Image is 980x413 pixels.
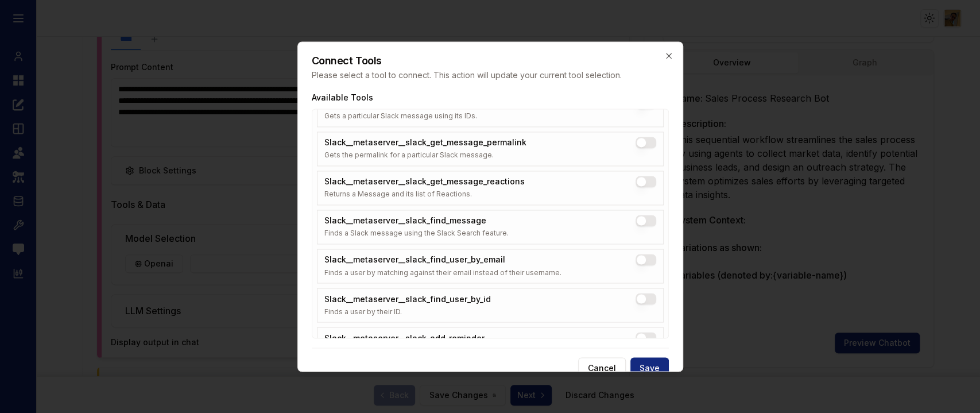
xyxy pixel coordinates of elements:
[324,111,629,121] div: Gets a particular Slack message using its IDs.
[324,215,629,226] div: Slack__metaserver__slack_find_message
[324,150,629,160] div: Gets the permalink for a particular Slack message.
[630,357,669,378] button: Save
[312,56,669,66] h2: Connect Tools
[324,137,629,148] div: Slack__metaserver__slack_get_message_permalink
[324,176,629,187] div: Slack__metaserver__slack_get_message_reactions
[312,92,373,102] label: Available Tools
[312,70,669,81] p: Please select a tool to connect. This action will update your current tool selection.
[324,268,629,277] div: Finds a user by matching against their email instead of their username.
[324,332,629,343] div: Slack__metaserver__slack_add_reminder
[324,229,629,238] div: Finds a Slack message using the Slack Search feature.
[324,254,629,265] div: Slack__metaserver__slack_find_user_by_email
[324,190,629,199] div: Returns a Message and its list of Reactions.
[578,357,626,378] button: Cancel
[324,307,629,316] div: Finds a user by their ID.
[324,293,629,304] div: Slack__metaserver__slack_find_user_by_id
